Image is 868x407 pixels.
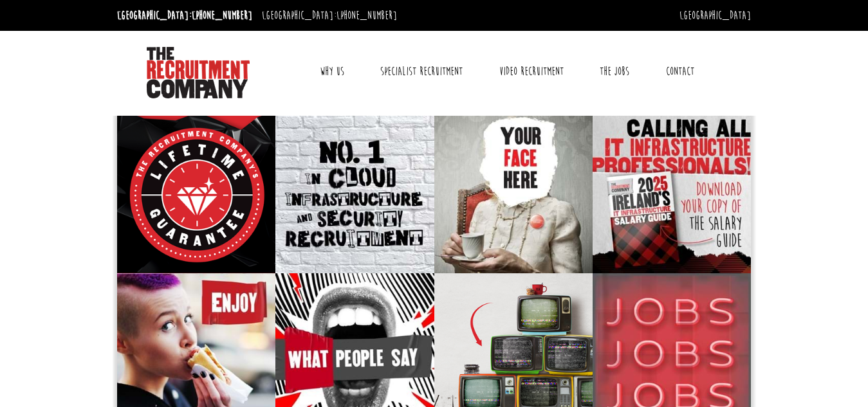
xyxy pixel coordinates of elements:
a: [PHONE_NUMBER] [192,8,252,23]
a: The Jobs [590,55,639,87]
a: Video Recruitment [490,55,573,87]
li: [GEOGRAPHIC_DATA]: [259,5,400,26]
a: [GEOGRAPHIC_DATA] [679,8,751,23]
li: [GEOGRAPHIC_DATA]: [114,5,255,26]
a: [PHONE_NUMBER] [337,8,397,23]
a: Contact [656,55,704,87]
a: Specialist Recruitment [371,55,472,87]
img: The Recruitment Company [147,47,250,98]
a: Why Us [310,55,354,87]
